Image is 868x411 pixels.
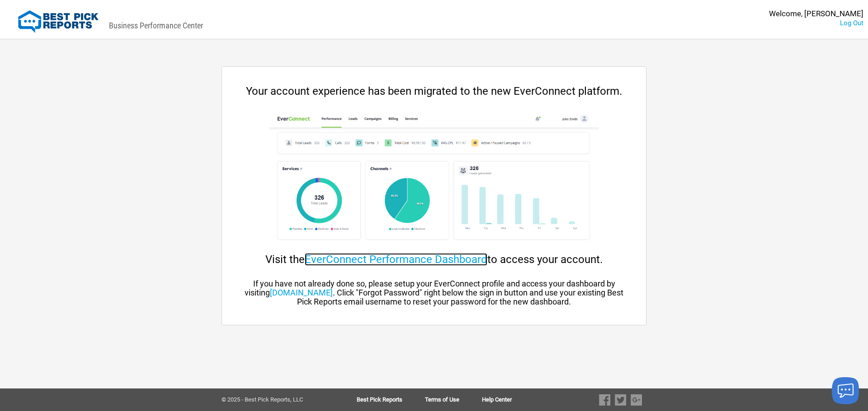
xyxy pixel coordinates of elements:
[425,397,482,403] a: Terms of Use
[240,85,628,97] div: Your account experience has been migrated to the new EverConnect platform.
[769,9,863,18] div: Welcome, [PERSON_NAME]
[270,288,333,297] a: [DOMAIN_NAME]
[18,10,99,33] img: Best Pick Reports Logo
[357,397,425,403] a: Best Pick Reports
[482,397,512,403] a: Help Center
[222,397,328,403] div: © 2025 - Best Pick Reports, LLC
[832,377,859,404] button: Launch chat
[269,111,599,246] img: cp-dashboard.png
[240,279,628,306] div: If you have not already done so, please setup your EverConnect profile and access your dashboard ...
[840,19,863,27] a: Log Out
[305,253,487,266] a: EverConnect Performance Dashboard
[240,253,628,266] div: Visit the to access your account.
